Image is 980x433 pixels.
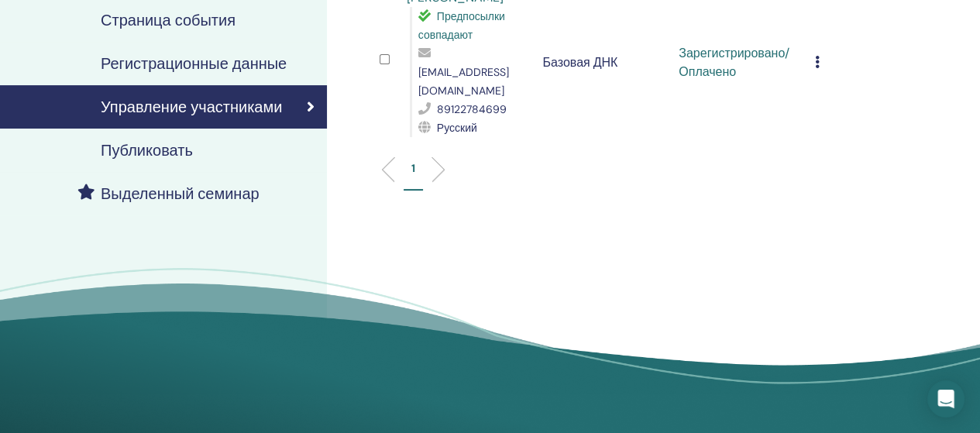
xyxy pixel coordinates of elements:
font: Русский [437,121,477,135]
font: 89122784699 [437,102,507,116]
font: Регистрационные данные [101,53,287,74]
font: Управление участниками [101,97,282,117]
font: Предпосылки совпадают [418,9,505,42]
font: 1 [411,161,415,175]
font: Публиковать [101,140,193,160]
font: Базовая ДНК [542,54,617,70]
font: [EMAIL_ADDRESS][DOMAIN_NAME] [418,65,509,98]
font: Выделенный семинар [101,184,260,204]
font: Страница события [101,10,236,30]
div: Открытый Интерком Мессенджер [927,380,965,418]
